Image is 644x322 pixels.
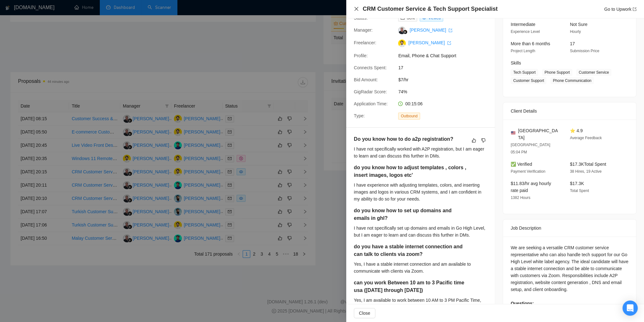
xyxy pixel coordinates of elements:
button: Close [354,6,359,12]
span: Freelancer: [354,40,376,45]
span: 17 [570,41,575,46]
h5: do you know how to adjust templates , colors , insert images, logos etc' [354,164,467,179]
span: Skills [511,60,521,65]
span: $17.3K Total Spent [570,162,606,167]
span: $7/hr [398,76,493,83]
div: Open Intercom Messenger [622,300,638,316]
span: $17.3K [570,181,584,186]
span: [GEOGRAPHIC_DATA] [518,127,560,141]
span: 17 [398,64,493,71]
span: close [354,6,359,11]
span: [GEOGRAPHIC_DATA] 05:04 PM [511,143,550,154]
a: [PERSON_NAME] export [408,40,451,45]
span: Customer Service [576,69,611,76]
span: Average Feedback [570,136,602,140]
span: Tech Support [511,69,538,76]
span: Phone Communication [550,77,594,84]
strong: Questions: [511,301,534,306]
span: 38 Hires, 19 Active [570,169,602,174]
span: Intermediate [511,22,535,27]
h4: CRM Customer Service & Tech Support Specialist [363,5,498,13]
span: Type: [354,113,365,118]
span: Application Time: [354,101,388,106]
h5: do you know how to set up domains and emails in ghl? [354,207,467,222]
a: [PERSON_NAME] export [410,28,452,33]
button: Close [354,308,375,318]
span: 74% [398,88,493,95]
span: Payment Verification [511,169,545,174]
span: GigRadar Score: [354,89,387,94]
img: gigradar-bm.png [403,30,407,34]
span: 00:15:06 [405,101,423,106]
h5: do you have a stable internet connection and can talk to clients via zoom? [354,243,467,258]
span: Outbound [398,113,420,120]
img: 🇺🇸 [511,131,515,135]
div: Yes, I am available to work between 10 AM to 3 PM Pacific Time, [DATE] through [DATE]. [354,297,487,311]
span: Connects Spent: [354,65,387,70]
span: export [449,28,452,32]
span: Submission Price [570,49,599,53]
img: c1-Lmoh8f6sE7CY63AH8vJVmDuBvJ-uOrcJQuUt-0_f_vnZcibHCn_SQxvHUCdmcW- [398,40,406,47]
span: Project Length [511,49,535,53]
span: Experience Level [511,29,540,34]
div: I have experience with adjusting templates, colors, and inserting images and logos in various CRM... [354,182,487,202]
span: like [472,138,476,143]
span: Hourly [570,29,581,34]
h5: Do you know how to do a2p registration? [354,135,467,143]
span: 1382 Hours [511,195,530,200]
span: export [633,7,636,11]
span: clock-circle [398,102,403,106]
span: More than 6 months [511,41,550,46]
h5: can you work Between 10 am to 3 Pacific time usa ([DATE] through [DATE]) [354,279,467,294]
span: ✅ Verified [511,162,532,167]
div: Yes, I have a stable internet connection and am available to communicate with clients via Zoom. [354,261,487,275]
span: Manager: [354,28,373,33]
span: $11.83/hr avg hourly rate paid [511,181,551,193]
span: Phone Support [542,69,572,76]
span: Bid Amount: [354,77,378,82]
span: Total Spent [570,189,589,193]
button: dislike [480,137,487,144]
div: Job Description [511,220,628,237]
span: export [447,41,451,45]
a: Go to Upworkexport [604,7,636,12]
span: Close [359,310,370,317]
div: Client Details [511,102,628,120]
div: I have not specifically set up domains and emails in Go High Level, but I am eager to learn and c... [354,225,487,238]
span: Not Sure [570,22,587,27]
span: ⭐ 4.9 [570,128,583,133]
button: like [470,137,478,144]
span: Email, Phone & Chat Support [398,52,493,59]
span: dislike [481,138,486,143]
span: Profile: [354,53,368,58]
span: Customer Support [511,77,546,84]
div: I have not specifically worked with A2P registration, but I am eager to learn and can discuss thi... [354,146,487,159]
